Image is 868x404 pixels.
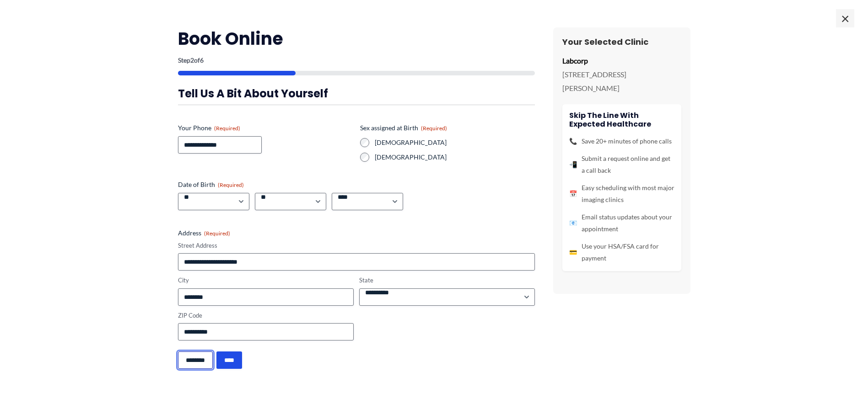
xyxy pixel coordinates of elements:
span: 📅 [569,188,577,200]
li: Submit a request online and get a call back [569,153,674,176]
p: [STREET_ADDRESS][PERSON_NAME] [562,68,681,95]
span: (Required) [204,230,230,237]
label: Your Phone [178,123,353,133]
span: × [836,9,854,27]
label: ZIP Code [178,311,354,320]
h2: Book Online [178,27,535,50]
p: Labcorp [562,54,681,68]
legend: Date of Birth [178,180,244,189]
li: Email status updates about your appointment [569,211,674,235]
li: Easy scheduling with most major imaging clinics [569,182,674,206]
span: 📲 [569,159,577,170]
li: Use your HSA/FSA card for payment [569,240,674,264]
label: State [359,276,535,285]
span: 💳 [569,246,577,258]
label: [DEMOGRAPHIC_DATA] [375,153,535,162]
label: Street Address [178,241,535,250]
span: 6 [200,56,204,64]
h3: Your Selected Clinic [562,37,681,47]
li: Save 20+ minutes of phone calls [569,135,674,147]
span: 📞 [569,135,577,147]
span: (Required) [218,181,244,188]
legend: Address [178,229,230,238]
span: 2 [190,56,194,64]
label: City [178,276,354,285]
p: Step of [178,57,535,64]
h3: Tell us a bit about yourself [178,86,535,101]
span: (Required) [214,125,240,132]
legend: Sex assigned at Birth [360,123,447,133]
label: [DEMOGRAPHIC_DATA] [375,138,535,147]
span: (Required) [421,125,447,132]
span: 📧 [569,217,577,229]
h4: Skip the line with Expected Healthcare [569,111,674,128]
